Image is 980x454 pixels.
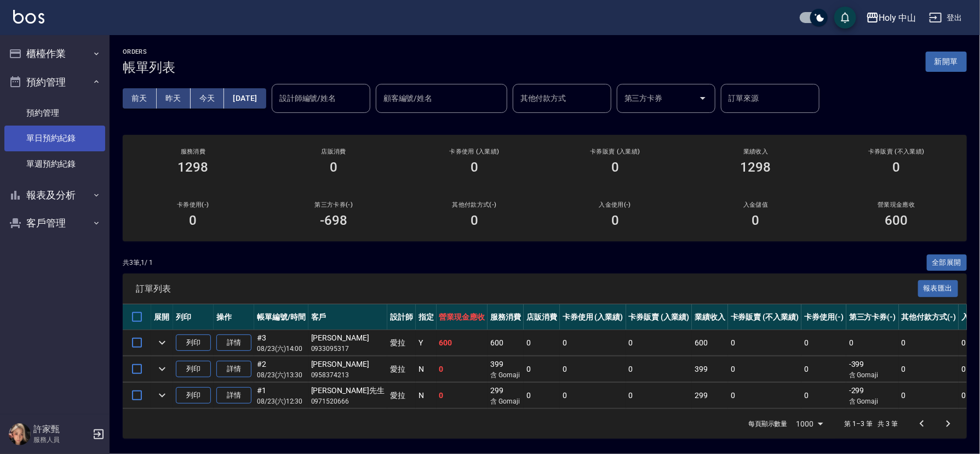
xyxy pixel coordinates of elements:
[918,283,959,293] a: 報表匯出
[417,201,532,208] h2: 其他付款方式(-)
[224,88,266,109] button: [DATE]
[471,213,478,228] h3: 0
[311,359,385,370] div: [PERSON_NAME]
[416,304,437,330] th: 指定
[387,383,416,408] td: 愛拉
[308,304,387,330] th: 客戶
[849,370,896,380] p: 含 Gomaji
[257,344,306,354] p: 08/23 (六) 14:00
[437,330,488,356] td: 600
[330,160,337,175] h3: 0
[801,356,846,382] td: 0
[899,383,959,408] td: 0
[4,68,105,97] button: 預約管理
[834,7,856,29] button: save
[417,148,532,155] h2: 卡券使用 (入業績)
[792,409,827,439] div: 1000
[154,361,170,377] button: expand row
[9,423,31,445] img: Person
[311,385,385,396] div: [PERSON_NAME]先生
[437,356,488,382] td: 0
[254,356,308,382] td: #2
[899,356,959,382] td: 0
[846,383,899,408] td: -299
[626,304,692,330] th: 卡券販賣 (入業績)
[33,435,89,445] p: 服務人員
[136,283,918,294] span: 訂單列表
[216,334,251,351] a: 詳情
[488,356,524,382] td: 399
[626,383,692,408] td: 0
[741,160,771,175] h3: 1298
[488,383,524,408] td: 299
[626,356,692,382] td: 0
[490,396,521,406] p: 含 Gomaji
[154,334,170,351] button: expand row
[4,181,105,209] button: 報表及分析
[698,201,813,208] h2: 入金儲值
[488,304,524,330] th: 服務消費
[748,419,788,429] p: 每頁顯示數量
[277,201,391,208] h2: 第三方卡券(-)
[416,383,437,408] td: N
[926,56,967,66] a: 新開單
[216,387,251,404] a: 詳情
[927,254,967,271] button: 全部展開
[839,148,954,155] h2: 卡券販賣 (不入業績)
[845,419,898,429] p: 第 1–3 筆 共 3 筆
[692,330,728,356] td: 600
[728,383,801,408] td: 0
[839,201,954,208] h2: 營業現金應收
[926,52,967,72] button: 新開單
[801,330,846,356] td: 0
[437,383,488,408] td: 0
[311,332,385,344] div: [PERSON_NAME]
[13,10,44,24] img: Logo
[277,148,391,155] h2: 店販消費
[849,396,896,406] p: 含 Gomaji
[626,330,692,356] td: 0
[899,304,959,330] th: 其他付款方式(-)
[387,330,416,356] td: 愛拉
[692,383,728,408] td: 299
[387,304,416,330] th: 設計師
[214,304,254,330] th: 操作
[801,383,846,408] td: 0
[387,356,416,382] td: 愛拉
[123,60,175,75] h3: 帳單列表
[879,11,916,25] div: Holy 中山
[692,304,728,330] th: 業績收入
[254,304,308,330] th: 帳單編號/時間
[416,330,437,356] td: Y
[558,201,672,208] h2: 入金使用(-)
[151,304,173,330] th: 展開
[123,258,153,268] p: 共 3 筆, 1 / 1
[189,213,197,228] h3: 0
[925,8,967,28] button: 登出
[560,304,626,330] th: 卡券使用 (入業績)
[320,213,347,228] h3: -698
[490,370,521,380] p: 含 Gomaji
[178,160,209,175] h3: 1298
[846,330,899,356] td: 0
[728,330,801,356] td: 0
[136,201,250,208] h2: 卡券使用(-)
[176,387,211,404] button: 列印
[311,344,385,354] p: 0933095317
[801,304,846,330] th: 卡券使用(-)
[173,304,214,330] th: 列印
[4,126,105,151] a: 單日預約紀錄
[311,396,385,406] p: 0971520666
[560,356,626,382] td: 0
[257,396,306,406] p: 08/23 (六) 12:30
[157,88,191,109] button: 昨天
[254,330,308,356] td: #3
[4,151,105,177] a: 單週預約紀錄
[4,39,105,68] button: 櫃檯作業
[136,148,250,155] h3: 服務消費
[191,88,225,109] button: 今天
[560,383,626,408] td: 0
[416,356,437,382] td: N
[846,356,899,382] td: -399
[488,330,524,356] td: 600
